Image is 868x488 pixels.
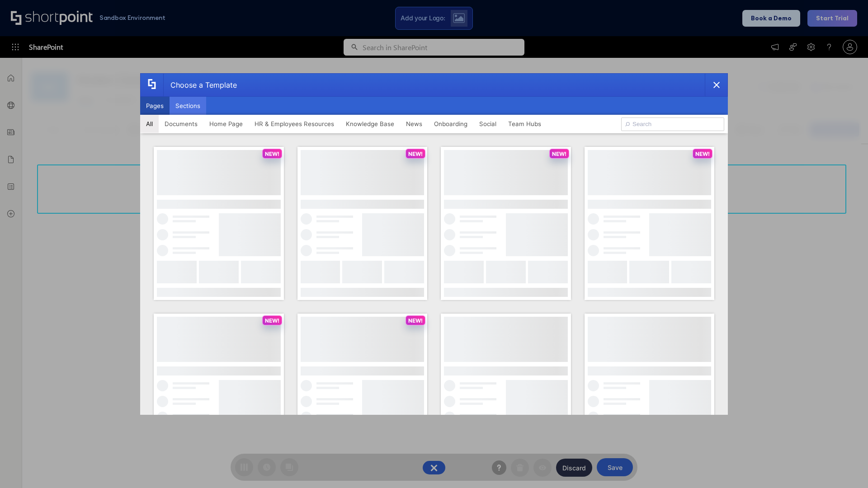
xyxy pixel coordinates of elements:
[695,150,710,157] p: NEW!
[249,115,340,133] button: HR & Employees Resources
[408,150,423,157] p: NEW!
[428,115,473,133] button: Onboarding
[159,115,203,133] button: Documents
[163,74,237,96] div: Choose a Template
[502,115,547,133] button: Team Hubs
[823,445,868,488] iframe: Chat Widget
[621,117,724,131] input: Search
[170,97,206,115] button: Sections
[265,150,279,157] p: NEW!
[340,115,400,133] button: Knowledge Base
[552,150,566,157] p: NEW!
[140,115,159,133] button: All
[140,97,170,115] button: Pages
[203,115,249,133] button: Home Page
[140,73,728,415] div: template selector
[265,317,279,324] p: NEW!
[408,317,423,324] p: NEW!
[400,115,428,133] button: News
[473,115,502,133] button: Social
